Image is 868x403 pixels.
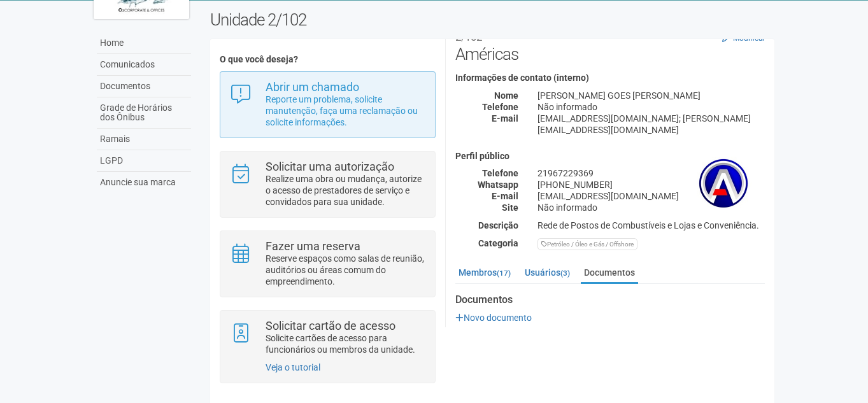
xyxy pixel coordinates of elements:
[537,238,637,250] div: Petróleo / Óleo e Gás / Offshore
[497,269,511,278] small: (17)
[581,263,638,284] a: Documentos
[266,362,320,372] a: Veja o tutorial
[455,263,514,282] a: Membros(17)
[97,97,191,129] a: Grade de Horários dos Ônibus
[528,179,774,190] div: [PHONE_NUMBER]
[266,94,425,128] p: Reporte um problema, solicite manutenção, faça uma reclamação ou solicite informações.
[528,113,774,136] div: [EMAIL_ADDRESS][DOMAIN_NAME]; [PERSON_NAME][EMAIL_ADDRESS][DOMAIN_NAME]
[266,160,394,173] strong: Solicitar uma autorização
[478,238,518,248] strong: Categoria
[478,220,518,230] strong: Descrição
[97,32,191,54] a: Home
[482,102,518,112] strong: Telefone
[266,239,360,253] strong: Fazer uma reserva
[266,319,395,332] strong: Solicitar cartão de acesso
[97,129,191,150] a: Ramais
[455,25,765,64] h2: Américas
[528,190,774,202] div: [EMAIL_ADDRESS][DOMAIN_NAME]
[230,161,425,208] a: Solicitar uma autorização Realize uma obra ou mudança, autorize o acesso de prestadores de serviç...
[97,76,191,97] a: Documentos
[528,167,774,179] div: 21967229369
[478,180,518,190] strong: Whatsapp
[528,90,774,101] div: [PERSON_NAME] GOES [PERSON_NAME]
[97,172,191,193] a: Anuncie sua marca
[528,220,774,231] div: Rede de Postos de Combustíveis e Lojas e Conveniência.
[220,55,436,64] h4: O que você deseja?
[455,294,765,306] strong: Documentos
[692,152,755,215] img: business.png
[210,10,775,29] h2: Unidade 2/102
[528,202,774,213] div: Não informado
[455,313,532,323] a: Novo documento
[266,332,425,355] p: Solicite cartões de acesso para funcionários ou membros da unidade.
[230,241,425,287] a: Fazer uma reserva Reserve espaços como salas de reunião, auditórios ou áreas comum do empreendime...
[97,150,191,172] a: LGPD
[230,81,425,128] a: Abrir um chamado Reporte um problema, solicite manutenção, faça uma reclamação ou solicite inform...
[522,263,573,282] a: Usuários(3)
[97,54,191,76] a: Comunicados
[528,101,774,113] div: Não informado
[230,320,425,355] a: Solicitar cartão de acesso Solicite cartões de acesso para funcionários ou membros da unidade.
[492,113,518,124] strong: E-mail
[492,191,518,201] strong: E-mail
[560,269,570,278] small: (3)
[494,90,518,101] strong: Nome
[266,80,359,94] strong: Abrir um chamado
[455,152,765,161] h4: Perfil público
[455,73,765,83] h4: Informações de contato (interno)
[266,173,425,208] p: Realize uma obra ou mudança, autorize o acesso de prestadores de serviço e convidados para sua un...
[482,168,518,178] strong: Telefone
[502,202,518,213] strong: Site
[266,253,425,287] p: Reserve espaços como salas de reunião, auditórios ou áreas comum do empreendimento.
